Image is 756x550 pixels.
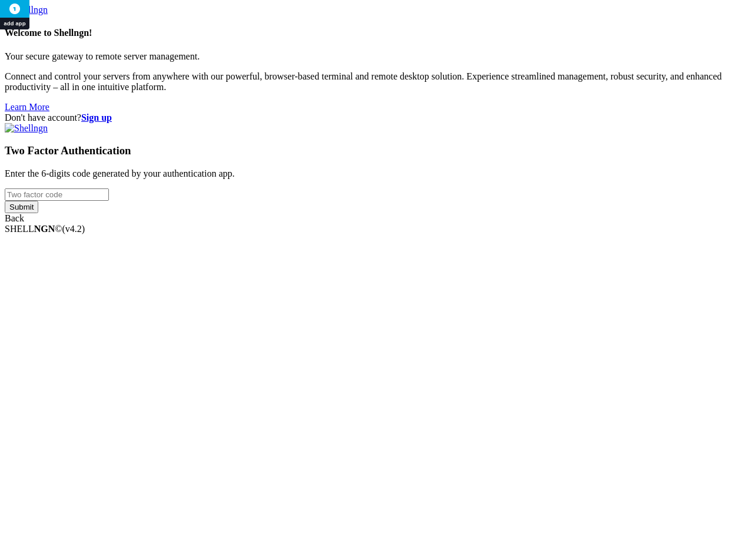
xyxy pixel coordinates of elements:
p: Your secure gateway to remote server management. [5,51,751,62]
h4: Welcome to Shellngn! [5,28,751,38]
div: Don't have account? [5,112,751,123]
p: Enter the 6-digits code generated by your authentication app. [5,168,751,179]
b: NGN [34,224,55,234]
a: Back [5,213,24,223]
input: Submit [5,201,38,213]
span: 4.2.0 [62,224,85,234]
a: Sign up [81,112,112,122]
span: SHELL © [5,224,85,234]
p: Connect and control your servers from anywhere with our powerful, browser-based terminal and remo... [5,71,751,92]
input: Two factor code [5,188,109,201]
h3: Two Factor Authentication [5,144,751,157]
img: Shellngn [5,123,48,134]
a: Learn More [5,102,49,112]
